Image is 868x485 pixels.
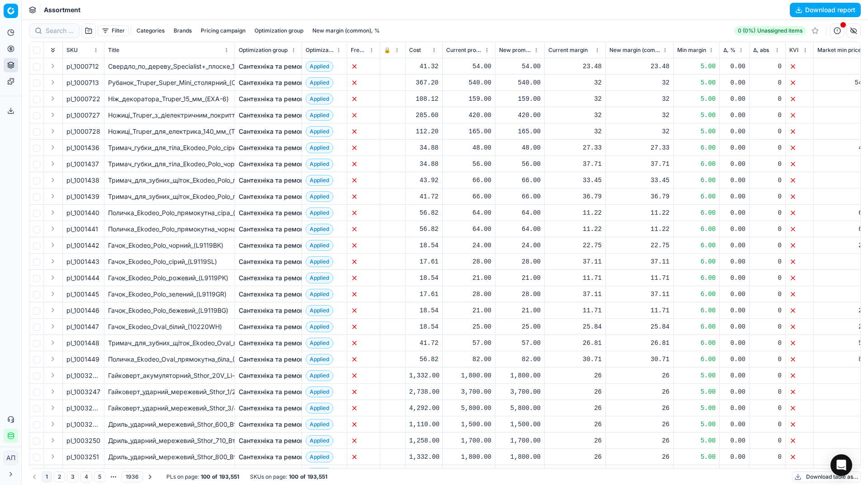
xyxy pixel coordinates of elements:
[677,78,716,87] div: 5.00
[239,322,307,331] a: Сантехніка та ремонт
[830,454,852,476] div: Open Intercom Messenger
[47,61,58,71] button: Expand
[677,62,716,71] div: 5.00
[66,78,99,87] span: pl_1000713
[609,47,660,54] span: New margin (common), %
[67,471,79,482] button: 3
[66,322,99,331] span: pl_1001447
[446,160,491,169] div: 56.00
[548,111,602,120] div: 32
[609,192,670,201] div: 36.79
[609,241,670,250] div: 22.75
[66,94,100,104] span: pl_1000722
[753,241,782,250] div: 0
[499,306,541,315] div: 21.00
[723,176,745,185] div: 0.00
[239,339,307,348] a: Сантехніка та ремонт
[677,290,716,299] div: 6.00
[47,337,58,348] button: Expand
[677,111,716,120] div: 5.00
[548,208,602,217] div: 11.22
[66,127,100,136] span: pl_1000728
[723,273,745,283] div: 0.00
[98,25,129,36] button: Filter
[548,143,602,152] div: 27.33
[239,387,307,396] a: Сантехніка та ремонт
[351,47,367,54] span: Freeze price
[723,62,745,71] div: 0.00
[108,94,231,104] div: Ніж_декоратора_Truper_15_мм_(EXA-6)
[409,208,439,217] div: 56.82
[499,257,541,266] div: 28.00
[239,404,307,413] a: Сантехніка та ремонт
[239,452,307,461] a: Сантехніка та ремонт
[108,225,231,234] div: Поличка_Ekodeo_Polo_прямокутна_чорна_(L9118BK)
[239,127,307,136] a: Сантехніка та ремонт
[609,94,670,104] div: 32
[47,77,58,88] button: Expand
[677,47,706,54] span: Min margin
[677,257,716,266] div: 6.00
[145,471,156,482] button: Go to next page
[609,273,670,283] div: 11.71
[108,111,231,120] div: Ножиці_Truper_з_діелектричним_покриттям_150_мм_(TIEL-6)
[792,471,861,482] button: Download table as...
[446,78,491,87] div: 540.00
[306,94,333,104] span: Applied
[753,176,782,185] div: 0
[446,62,491,71] div: 54.00
[409,111,439,120] div: 285.60
[47,305,58,315] button: Expand
[251,25,307,36] button: Optimization group
[239,176,307,185] a: Сантехніка та ремонт
[219,473,239,480] strong: 193,551
[723,322,745,331] div: 0.00
[54,471,65,482] button: 2
[499,143,541,152] div: 48.00
[66,290,99,299] span: pl_1001445
[122,471,143,482] button: 1936
[306,256,333,267] span: Applied
[47,272,58,283] button: Expand
[753,225,782,234] div: 0
[66,225,98,234] span: pl_1001441
[499,192,541,201] div: 66.00
[446,47,482,54] span: Current promo price
[66,241,99,250] span: pl_1001442
[409,290,439,299] div: 17.61
[42,471,52,482] button: 1
[446,111,491,120] div: 420.00
[548,160,602,169] div: 37.71
[723,290,745,299] div: 0.00
[548,62,602,71] div: 23.48
[47,45,58,56] button: Expand all
[446,273,491,283] div: 21.00
[757,27,802,34] span: Unassigned items
[108,257,231,266] div: Гачок_Ekodeo_Polo_сірий_(L9119SL)
[409,94,439,104] div: 108.12
[548,47,588,54] span: Current margin
[548,78,602,87] div: 32
[609,160,670,169] div: 37.71
[108,160,231,169] div: Тримач_губки_для_тіла_Ekodeo_Polo_чорний_(L9116ВК)
[753,273,782,283] div: 0
[306,273,333,283] span: Applied
[239,371,307,380] a: Сантехніка та ремонт
[4,451,18,465] button: АП
[47,174,58,185] button: Expand
[409,192,439,201] div: 41.72
[548,225,602,234] div: 11.22
[306,142,333,153] span: Applied
[446,241,491,250] div: 24.00
[446,127,491,136] div: 165.00
[239,160,307,169] a: Сантехніка та ремонт
[47,353,58,364] button: Expand
[609,143,670,152] div: 27.33
[753,160,782,169] div: 0
[66,111,100,120] span: pl_1000727
[548,176,602,185] div: 33.45
[409,241,439,250] div: 18.54
[306,240,333,251] span: Applied
[677,273,716,283] div: 6.00
[306,305,333,316] span: Applied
